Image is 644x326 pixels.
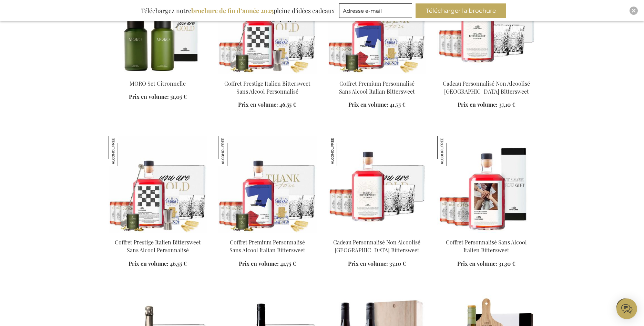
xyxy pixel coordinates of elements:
[348,260,388,267] span: Prix en volume:
[191,7,274,15] b: brochure de fin d’année 2025
[328,71,426,77] a: Personalised Non-Alcoholic Italian Bittersweet Premium Set Coffret Premium Personnalisé Sans Alco...
[238,101,278,108] span: Prix en volume:
[129,93,187,101] a: Prix en volume: 51,05 €
[109,136,138,166] img: Coffret Prestige Italien Bittersweet Sans Alcool Personnalisé
[616,298,637,319] iframe: belco-activator-frame
[129,260,187,268] a: Prix en volume: 46,55 €
[238,101,296,109] a: Prix en volume: 46,55 €
[239,260,296,268] a: Prix en volume: 41,75 €
[348,101,406,109] a: Prix en volume: 41,75 €
[416,3,506,18] button: Télécharger la brochure
[218,71,317,77] a: Coffret Prestige Italien Bittersweet Sans Alcool Personnalisé Coffret Prestige Italien Bitterswee...
[129,260,168,267] span: Prix en volume:
[280,260,296,267] span: 41,75 €
[390,101,406,108] span: 41,75 €
[218,136,248,166] img: Coffret Premium Personnalisé Sans Alcool Italian Bittersweet
[339,3,414,20] form: marketing offers and promotions
[499,260,515,267] span: 31,30 €
[328,136,357,166] img: Cadeau Personnalisé Non Alcoolisé Italien Bittersweet
[437,136,467,166] img: Coffret Personnalisé Sans Alcool Italien Bittersweet
[170,93,187,100] span: 51,05 €
[224,80,310,95] a: Coffret Prestige Italien Bittersweet Sans Alcool Personnalisé
[130,80,186,87] a: MORO Set Citronnelle
[129,93,169,100] span: Prix en volume:
[348,101,388,108] span: Prix en volume:
[437,136,536,233] img: Personalised Non-Alcoholic Italian Bittersweet Set
[109,230,207,236] a: Coffret Prestige Italien Bittersweet Sans Alcool Personnalisé Coffret Prestige Italien Bitterswee...
[389,260,406,267] span: 37,10 €
[632,9,636,13] img: Close
[170,260,187,267] span: 46,55 €
[339,3,412,18] input: Adresse e-mail
[630,7,638,15] div: Close
[279,101,296,108] span: 46,55 €
[218,230,317,236] a: Personalised Non-Alcoholic Italian Bittersweet Premium Set Coffret Premium Personnalisé Sans Alco...
[339,80,415,95] a: Coffret Premium Personnalisé Sans Alcool Italian Bittersweet
[457,260,497,267] span: Prix en volume:
[328,230,426,236] a: Personalised Non-Alcoholic Italian Bittersweet Gift Cadeau Personnalisé Non Alcoolisé Italien Bit...
[437,230,536,236] a: Personalised Non-Alcoholic Italian Bittersweet Set Coffret Personnalisé Sans Alcool Italien Bitte...
[138,3,338,18] div: Téléchargez notre pleine d’idées cadeaux
[115,239,201,254] a: Coffret Prestige Italien Bittersweet Sans Alcool Personnalisé
[109,136,207,233] img: Coffret Prestige Italien Bittersweet Sans Alcool Personnalisé
[457,260,515,268] a: Prix en volume: 31,30 €
[333,239,420,254] a: Cadeau Personnalisé Non Alcoolisé [GEOGRAPHIC_DATA] Bittersweet
[348,260,406,268] a: Prix en volume: 37,10 €
[218,136,317,233] img: Personalised Non-Alcoholic Italian Bittersweet Premium Set
[446,239,527,254] a: Coffret Personnalisé Sans Alcool Italien Bittersweet
[239,260,279,267] span: Prix en volume:
[229,239,305,254] a: Coffret Premium Personnalisé Sans Alcool Italian Bittersweet
[328,136,426,233] img: Personalised Non-Alcoholic Italian Bittersweet Gift
[109,71,207,77] a: MORO Lemongrass Set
